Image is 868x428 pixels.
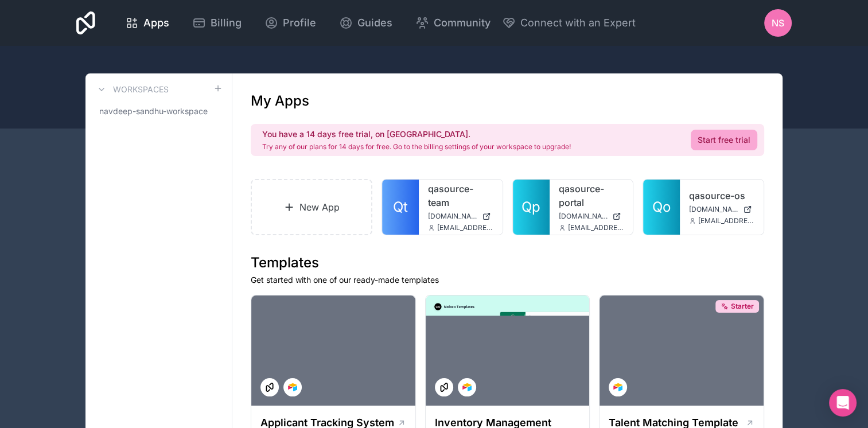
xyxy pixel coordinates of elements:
p: Try any of our plans for 14 days for free. Go to the billing settings of your workspace to upgrade! [262,142,571,151]
div: Open Intercom Messenger [829,389,857,417]
a: Qo [643,180,680,235]
a: Community [406,10,500,36]
span: Profile [283,15,316,31]
a: Profile [255,10,325,36]
span: Apps [143,15,169,31]
h1: Templates [251,254,764,272]
span: [EMAIL_ADDRESS][DOMAIN_NAME] [698,216,754,225]
a: New App [251,179,372,235]
h1: My Apps [251,92,309,110]
span: navdeep-sandhu-workspace [99,106,208,117]
span: nS [772,16,784,30]
span: Connect with an Expert [520,15,636,31]
span: Community [434,15,491,31]
a: [DOMAIN_NAME] [689,205,754,214]
span: [DOMAIN_NAME] [559,212,608,221]
a: qasource-os [689,189,754,203]
a: qasource-team [428,182,493,209]
img: Airtable Logo [613,383,622,392]
a: Apps [116,10,178,36]
a: navdeep-sandhu-workspace [95,101,223,122]
h2: You have a 14 days free trial, on [GEOGRAPHIC_DATA]. [262,129,571,140]
span: Qo [652,198,671,216]
a: Start free trial [691,130,757,150]
span: [EMAIL_ADDRESS][DOMAIN_NAME] [568,223,624,232]
a: Qp [513,180,550,235]
span: Qp [521,198,540,216]
a: qasource-portal [559,182,624,209]
a: Qt [382,180,419,235]
a: [DOMAIN_NAME] [559,212,624,221]
span: Qt [393,198,408,216]
a: Workspaces [95,83,169,96]
a: Billing [183,10,251,36]
button: Connect with an Expert [502,15,636,31]
span: Billing [211,15,242,31]
h3: Workspaces [113,84,169,95]
span: [EMAIL_ADDRESS][DOMAIN_NAME] [437,223,493,232]
p: Get started with one of our ready-made templates [251,274,764,286]
span: Starter [731,302,754,311]
img: Airtable Logo [462,383,472,392]
a: Guides [330,10,402,36]
a: [DOMAIN_NAME] [428,212,493,221]
img: Airtable Logo [288,383,297,392]
span: [DOMAIN_NAME] [689,205,738,214]
span: Guides [357,15,392,31]
span: [DOMAIN_NAME] [428,212,477,221]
